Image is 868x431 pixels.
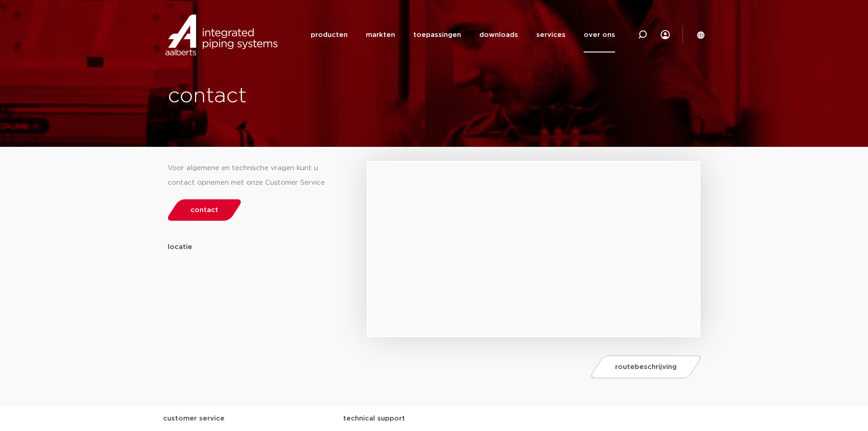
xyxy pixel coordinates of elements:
div: Voor algemene en technische vragen kunt u contact opnemen met onze Customer Service [168,161,340,190]
a: markten [366,17,395,52]
a: services [536,17,565,52]
nav: Menu [311,17,615,52]
a: contact [165,199,243,221]
h1: contact [168,82,467,111]
span: routebeschrijving [615,363,677,370]
div: my IPS [661,16,670,53]
a: producten [311,17,348,52]
strong: locatie [168,244,192,250]
a: routebeschrijving [589,355,704,379]
a: downloads [479,17,518,52]
a: toepassingen [413,17,461,52]
span: contact [190,207,218,213]
a: over ons [584,17,615,52]
strong: customer service technical support [163,415,405,422]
